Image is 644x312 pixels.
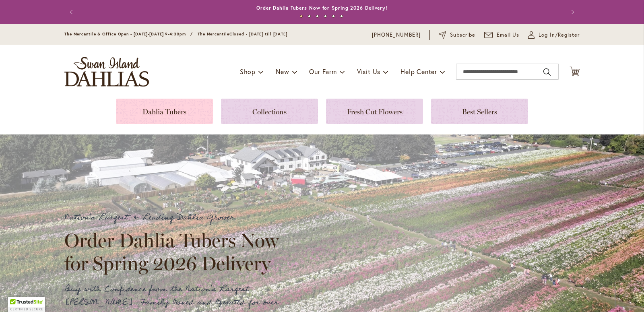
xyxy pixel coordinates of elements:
[240,67,256,76] span: Shop
[229,31,287,37] span: Closed - [DATE] till [DATE]
[539,31,580,39] span: Log In/Register
[309,67,336,76] span: Our Farm
[256,5,388,11] a: Order Dahlia Tubers Now for Spring 2026 Delivery!
[497,31,520,39] span: Email Us
[450,31,475,39] span: Subscribe
[64,4,80,20] button: Previous
[308,15,311,18] button: 2 of 6
[563,4,580,20] button: Next
[528,31,580,39] a: Log In/Register
[276,67,289,76] span: New
[64,229,286,274] h2: Order Dahlia Tubers Now for Spring 2026 Delivery
[400,67,437,76] span: Help Center
[484,31,520,39] a: Email Us
[332,15,335,18] button: 5 of 6
[64,211,286,224] p: Nation's Largest & Leading Dahlia Grower
[357,67,380,76] span: Visit Us
[64,57,149,87] a: store logo
[300,15,303,18] button: 1 of 6
[64,31,229,37] span: The Mercantile & Office Open - [DATE]-[DATE] 9-4:30pm / The Mercantile
[324,15,327,18] button: 4 of 6
[340,15,343,18] button: 6 of 6
[316,15,319,18] button: 3 of 6
[439,31,475,39] a: Subscribe
[372,31,421,39] a: [PHONE_NUMBER]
